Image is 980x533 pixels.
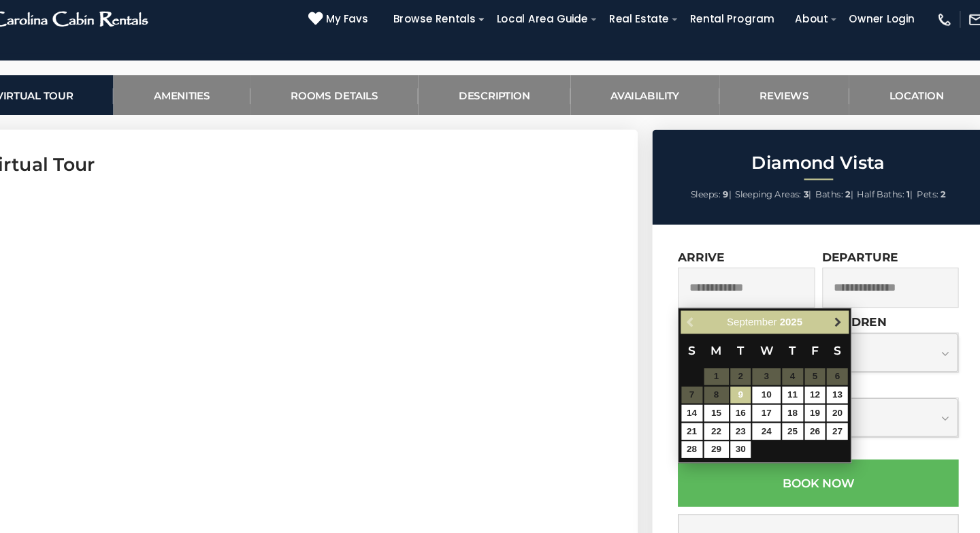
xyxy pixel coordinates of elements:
[753,383,779,398] a: 10
[781,417,801,432] a: 25
[37,163,619,187] h3: Virtual Tour
[412,29,502,50] a: Browse Rentals
[684,255,728,268] label: Arrive
[819,255,890,268] label: Departure
[828,317,839,328] span: Next
[285,92,442,129] a: Rooms Details
[761,342,773,355] span: Wednesday
[356,33,395,47] span: My Favs
[813,198,838,208] span: Baths:
[781,383,801,398] a: 11
[689,29,781,50] a: Rental Program
[696,195,734,212] li: |
[787,29,831,50] a: About
[802,400,822,415] a: 19
[738,198,800,208] span: Sleeping Areas:
[739,342,746,355] span: Tuesday
[837,29,912,50] a: Owner Login
[844,92,970,129] a: Location
[340,33,398,48] a: My Favs
[851,198,896,208] span: Half Baths:
[693,342,700,355] span: Sunday
[733,434,753,449] a: 30
[802,417,822,432] a: 26
[733,400,753,415] a: 16
[738,195,809,212] li: |
[730,317,776,327] span: September
[781,400,801,415] a: 18
[926,33,941,48] img: phone-regular-white.png
[753,400,779,415] a: 17
[830,342,836,355] span: Saturday
[813,195,848,212] li: |
[898,198,901,208] strong: 1
[684,451,946,495] button: Book Now
[726,198,732,208] strong: 9
[840,198,845,208] strong: 2
[708,434,732,449] a: 29
[508,29,607,50] a: Local Area Guide
[955,33,970,48] img: mail-regular-white.png
[825,314,842,331] a: Next
[733,383,753,398] a: 9
[823,417,843,432] a: 27
[930,198,934,208] strong: 2
[584,92,723,129] a: Availability
[715,342,725,355] span: Monday
[823,383,843,398] a: 13
[753,417,779,432] a: 24
[157,92,284,129] a: Amenities
[802,198,806,208] strong: 3
[708,417,732,432] a: 22
[851,195,904,212] li: |
[696,198,724,208] span: Sleeps:
[823,400,843,415] a: 20
[708,400,732,415] a: 15
[10,92,157,129] a: Virtual Tour
[613,29,683,50] a: Real Estate
[808,342,815,355] span: Friday
[442,92,583,129] a: Description
[687,400,707,415] a: 14
[802,383,822,398] a: 12
[787,342,794,355] span: Thursday
[907,198,928,208] span: Pets:
[779,317,800,327] span: 2025
[687,417,707,432] a: 21
[733,417,753,432] a: 23
[664,165,966,183] h2: Diamond Vista
[723,92,843,129] a: Reviews
[687,434,707,449] a: 28
[10,27,194,54] img: White-1-2.png
[819,316,879,329] label: Children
